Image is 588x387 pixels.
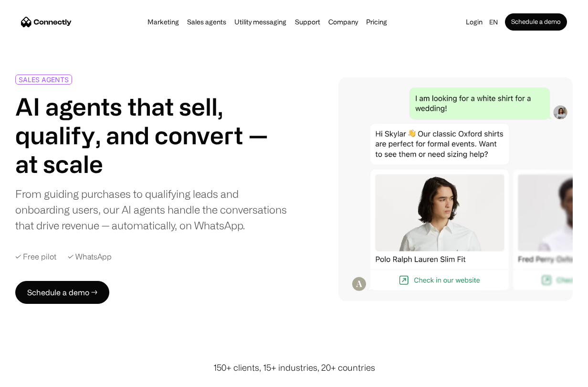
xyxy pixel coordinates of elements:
a: Utility messaging [231,18,289,26]
a: Pricing [363,18,390,26]
div: ✓ WhatsApp [68,252,112,261]
div: Company [325,15,361,29]
ul: Language list [19,370,57,384]
div: 150+ clients, 15+ industries, 20+ countries [213,361,375,374]
a: Login [463,15,485,29]
a: Schedule a demo [505,13,567,31]
aside: Language selected: English [10,369,57,384]
a: Support [292,18,323,26]
a: Sales agents [184,18,229,26]
div: en [485,15,505,29]
h1: AI agents that sell, qualify, and convert — at scale [15,92,291,178]
a: Schedule a demo → [15,281,109,304]
div: ✓ Free pilot [15,252,56,261]
div: SALES AGENTS [19,76,69,83]
div: en [489,15,498,29]
a: Marketing [145,18,182,26]
div: Company [328,15,358,29]
a: home [21,15,72,29]
div: From guiding purchases to qualifying leads and onboarding users, our AI agents handle the convers... [15,186,291,233]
